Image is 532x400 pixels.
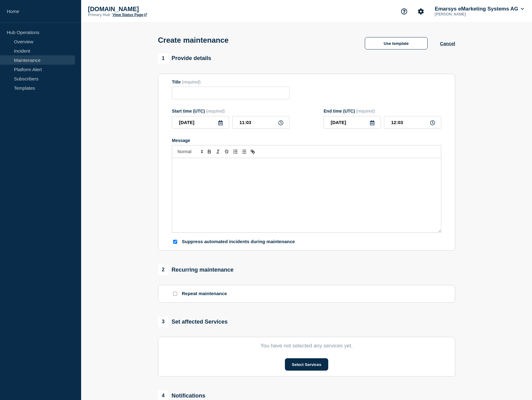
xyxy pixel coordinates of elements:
button: Account settings [414,5,427,18]
span: (required) [356,109,375,114]
button: Select Services [285,358,328,371]
button: Toggle link [248,148,257,155]
input: Suppress automated incidents during maintenance [173,240,177,244]
span: 1 [158,53,168,64]
button: Cancel [440,41,455,46]
button: Toggle bold text [205,148,214,155]
input: Title [172,87,290,99]
button: Use template [365,37,428,49]
a: View Status Page [112,13,147,17]
input: HH:MM [232,116,290,129]
button: Support [398,5,411,18]
input: YYYY-MM-DD [324,116,381,129]
div: Message [172,158,441,232]
input: Repeat maintenance [173,292,177,296]
div: Recurring maintenance [158,265,233,275]
input: HH:MM [384,116,441,129]
p: Primary Hub [88,13,110,17]
p: Suppress automated incidents during maintenance [182,239,295,245]
input: YYYY-MM-DD [172,116,229,129]
button: Toggle italic text [214,148,222,155]
p: [PERSON_NAME] [434,12,498,16]
button: Toggle bulleted list [240,148,248,155]
div: End time (UTC) [324,109,441,114]
div: Start time (UTC) [172,109,290,114]
div: Provide details [158,53,211,64]
button: Toggle ordered list [231,148,240,155]
button: Emarsys eMarketing Systems AG [434,6,525,12]
span: 2 [158,265,168,275]
span: (required) [206,109,225,114]
div: Title [172,80,290,84]
div: Message [172,138,441,143]
h1: Create maintenance [158,36,229,45]
span: Font size [175,148,205,155]
p: [DOMAIN_NAME] [88,6,212,13]
span: (required) [182,80,201,84]
p: You have not selected any services yet. [172,343,441,349]
button: Toggle strikethrough text [222,148,231,155]
p: Repeat maintenance [182,291,227,297]
div: Set affected Services [158,316,228,327]
span: 3 [158,316,168,327]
